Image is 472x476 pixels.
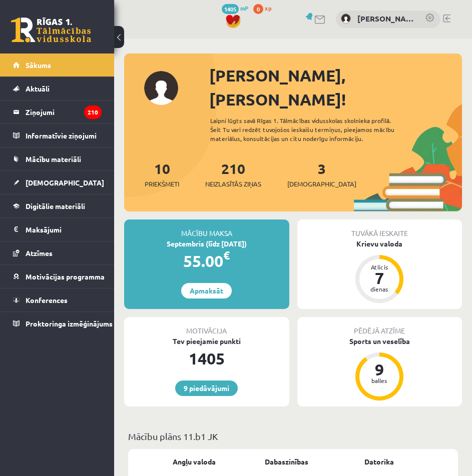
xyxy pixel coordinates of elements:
[124,317,289,336] div: Motivācija
[26,178,104,187] span: [DEMOGRAPHIC_DATA]
[13,265,102,288] a: Motivācijas programma
[13,100,102,123] a: Ziņojumi210
[297,336,462,402] a: Sports un veselība 9 balles
[297,317,462,336] div: Pēdējā atzīme
[253,4,263,14] span: 0
[357,13,415,24] a: [PERSON_NAME]
[222,4,248,12] a: 1405 mP
[13,218,102,241] a: Maksājumi
[240,4,248,12] span: mP
[13,171,102,194] a: [DEMOGRAPHIC_DATA]
[287,159,356,189] a: 3[DEMOGRAPHIC_DATA]
[26,124,102,147] legend: Informatīvie ziņojumi
[13,241,102,264] a: Atzīmes
[341,13,351,23] img: Emīls Adrians Jeziks
[287,179,356,189] span: [DEMOGRAPHIC_DATA]
[26,248,53,257] span: Atzīmes
[124,336,289,346] div: Tev pieejamie punkti
[209,63,462,111] div: [PERSON_NAME], [PERSON_NAME]!
[84,105,102,119] i: 210
[364,377,394,383] div: balles
[124,238,289,249] div: Septembris (līdz [DATE])
[26,100,102,123] legend: Ziņojumi
[297,238,462,304] a: Krievu valoda Atlicis 7 dienas
[145,159,179,189] a: 10Priekšmeti
[253,4,276,12] a: 0 xp
[13,53,102,76] a: Sākums
[128,429,458,443] p: Mācību plāns 11.b1 JK
[265,456,308,467] a: Dabaszinības
[364,286,394,292] div: dienas
[13,124,102,147] a: Informatīvie ziņojumi
[297,336,462,346] div: Sports un veselība
[13,288,102,311] a: Konferences
[13,147,102,170] a: Mācību materiāli
[175,380,238,396] a: 9 piedāvājumi
[26,154,81,163] span: Mācību materiāli
[364,270,394,286] div: 7
[210,116,413,143] div: Laipni lūgts savā Rīgas 1. Tālmācības vidusskolas skolnieka profilā. Šeit Tu vari redzēt tuvojošo...
[13,194,102,217] a: Digitālie materiāli
[223,248,230,262] span: €
[297,238,462,249] div: Krievu valoda
[26,272,105,281] span: Motivācijas programma
[26,319,113,328] span: Proktoringa izmēģinājums
[26,60,51,69] span: Sākums
[13,312,102,335] a: Proktoringa izmēģinājums
[124,249,289,273] div: 55.00
[205,159,261,189] a: 210Neizlasītās ziņas
[13,77,102,100] a: Aktuāli
[265,4,271,12] span: xp
[364,361,394,377] div: 9
[26,84,50,93] span: Aktuāli
[205,179,261,189] span: Neizlasītās ziņas
[26,218,102,241] legend: Maksājumi
[11,17,91,42] a: Rīgas 1. Tālmācības vidusskola
[145,179,179,189] span: Priekšmeti
[297,219,462,238] div: Tuvākā ieskaite
[26,295,68,304] span: Konferences
[181,283,232,298] a: Apmaksāt
[364,456,394,467] a: Datorika
[173,456,216,467] a: Angļu valoda
[26,201,85,210] span: Digitālie materiāli
[222,4,239,14] span: 1405
[124,219,289,238] div: Mācību maksa
[124,346,289,370] div: 1405
[364,264,394,270] div: Atlicis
